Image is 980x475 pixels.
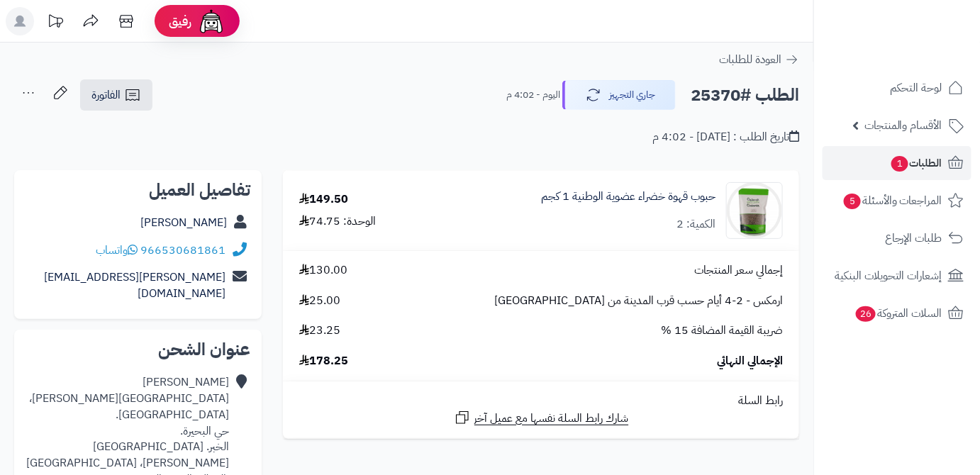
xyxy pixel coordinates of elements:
[289,393,794,409] div: رابط السلة
[26,181,250,199] h2: تفاصيل العميل
[890,78,942,98] span: لوحة التحكم
[719,51,799,68] a: العودة للطلبات
[835,266,942,286] span: إشعارات التحويلات البنكية
[454,409,629,427] a: شارك رابط السلة نفسها مع عميل آخر
[719,51,781,68] span: العودة للطلبات
[541,189,715,205] a: حبوب قهوة خضراء عضوية الوطنية 1 كجم
[140,242,225,259] a: 966530681861
[562,80,676,110] button: جاري التجهيز
[494,293,783,309] span: ارمكس - 2-4 أيام حسب قرب المدينة من [GEOGRAPHIC_DATA]
[299,191,348,208] div: 149.50
[169,13,191,30] span: رفيق
[717,353,783,369] span: الإجمالي النهائي
[842,191,942,211] span: المراجعات والأسئلة
[891,156,908,172] span: 1
[864,116,942,135] span: الأقسام والمنتجات
[823,71,971,105] a: لوحة التحكم
[890,153,942,173] span: الطلبات
[80,79,152,111] a: الفاتورة
[844,194,861,209] span: 5
[823,221,971,255] a: طلبات الإرجاع
[856,306,876,322] span: 26
[299,213,376,230] div: الوحدة: 74.75
[38,7,73,39] a: تحديثات المنصة
[694,262,783,279] span: إجمالي سعر المنتجات
[91,86,121,104] span: الفاتورة
[823,296,971,330] a: السلات المتروكة26
[299,262,347,279] span: 130.00
[506,88,560,102] small: اليوم - 4:02 م
[197,7,225,35] img: ai-face.png
[823,259,971,293] a: إشعارات التحويلات البنكية
[140,214,227,231] a: [PERSON_NAME]
[299,323,340,339] span: 23.25
[96,242,138,259] a: واتساب
[823,184,971,218] a: المراجعات والأسئلة5
[652,129,799,145] div: تاريخ الطلب : [DATE] - 4:02 م
[854,303,942,323] span: السلات المتروكة
[885,228,942,248] span: طلبات الإرجاع
[299,353,348,369] span: 178.25
[26,341,250,358] h2: عنوان الشحن
[661,323,783,339] span: ضريبة القيمة المضافة 15 %
[299,293,340,309] span: 25.00
[44,269,225,302] a: [PERSON_NAME][EMAIL_ADDRESS][DOMAIN_NAME]
[676,216,715,233] div: الكمية: 2
[691,81,799,110] h2: الطلب #25370
[727,182,782,239] img: 1714214378-6281062544150-90x90.jpg
[474,410,629,427] span: شارك رابط السلة نفسها مع عميل آخر
[823,146,971,180] a: الطلبات1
